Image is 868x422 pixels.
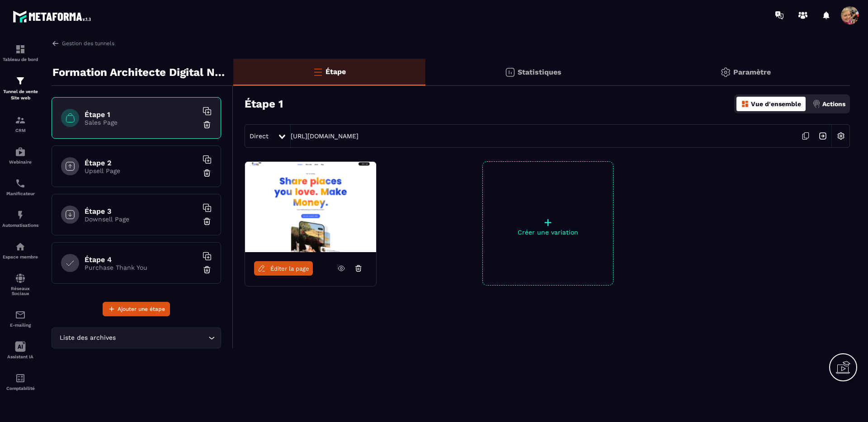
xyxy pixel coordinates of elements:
[15,309,26,320] img: email
[52,63,226,81] p: Formation Architecte Digital No-Code
[2,140,38,171] a: automationsautomationsWebinaire
[254,261,313,276] a: Éditer la page
[733,68,771,76] p: Paramètre
[118,333,206,343] input: Search for option
[2,323,38,328] p: E-mailing
[15,373,26,384] img: accountant
[52,328,221,348] div: Search for option
[85,255,198,264] h6: Étape 4
[312,66,323,77] img: bars-o.4a397970.svg
[483,229,613,236] p: Créer une variation
[57,333,118,343] span: Liste des archives
[2,203,38,234] a: automationsautomationsAutomatisations
[2,89,38,101] p: Tunnel de vente Site web
[118,305,165,314] span: Ajouter une étape
[13,8,94,25] img: logo
[505,67,515,78] img: stats.20deebd0.svg
[245,98,283,110] h3: Étape 1
[15,75,26,86] img: formation
[15,273,26,284] img: social-network
[325,67,346,76] p: Étape
[203,169,212,178] img: trash
[2,386,38,391] p: Comptabilité
[15,178,26,189] img: scheduler
[52,39,114,47] a: Gestion des tunnels
[203,120,212,129] img: trash
[2,266,38,303] a: social-networksocial-networkRéseaux Sociaux
[85,159,198,167] h6: Étape 2
[2,69,38,108] a: formationformationTunnel de vente Site web
[2,303,38,334] a: emailemailE-mailing
[2,57,38,62] p: Tableau de bord
[85,119,198,126] p: Sales Page
[2,191,38,196] p: Planificateur
[2,366,38,398] a: accountantaccountantComptabilité
[15,241,26,252] img: automations
[2,354,38,359] p: Assistant IA
[85,110,198,119] h6: Étape 1
[250,132,269,140] span: Direct
[812,100,821,108] img: actions.d6e523a2.png
[203,265,212,274] img: trash
[518,68,561,76] p: Statistiques
[2,254,38,259] p: Espace membre
[832,127,849,145] img: setting-w.858f3a88.svg
[2,334,38,366] a: Assistant IA
[245,162,376,252] img: image
[15,44,26,55] img: formation
[814,127,831,145] img: arrow-next.bcc2205e.svg
[85,207,198,216] h6: Étape 3
[85,216,198,223] p: Downsell Page
[751,100,801,108] p: Vue d'ensemble
[2,108,38,140] a: formationformationCRM
[85,264,198,271] p: Purchase Thank You
[15,210,26,220] img: automations
[85,167,198,174] p: Upsell Page
[2,128,38,133] p: CRM
[270,265,309,272] span: Éditer la page
[822,100,845,108] p: Actions
[2,37,38,69] a: formationformationTableau de bord
[291,132,359,140] a: [URL][DOMAIN_NAME]
[2,286,38,296] p: Réseaux Sociaux
[483,216,613,229] p: +
[15,115,26,126] img: formation
[52,39,60,47] img: arrow
[2,159,38,164] p: Webinaire
[720,67,731,78] img: setting-gr.5f69749f.svg
[203,217,212,226] img: trash
[15,146,26,157] img: automations
[2,171,38,203] a: schedulerschedulerPlanificateur
[2,234,38,266] a: automationsautomationsEspace membre
[103,302,170,316] button: Ajouter une étape
[2,223,38,228] p: Automatisations
[741,100,749,108] img: dashboard-orange.40269519.svg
